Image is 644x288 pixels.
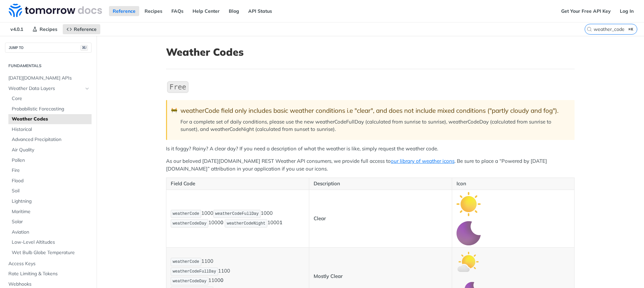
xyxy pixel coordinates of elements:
a: Historical [8,125,92,135]
img: clear_day [457,192,481,216]
span: Pollen [12,157,90,164]
p: Field Code [171,180,305,188]
a: Fire [8,165,92,176]
h1: Weather Codes [166,46,575,58]
span: Core [12,95,90,102]
svg: Search [587,27,592,32]
strong: Mostly Clear [314,273,343,279]
span: weatherCodeNight [227,221,265,226]
a: API Status [245,6,276,16]
a: Flood [8,176,92,186]
a: Air Quality [8,145,92,155]
span: Weather Codes [12,116,90,123]
a: Core [8,94,92,104]
a: Low-Level Altitudes [8,237,92,247]
p: Is it foggy? Rainy? A clear day? If you need a description of what the weather is like, simply re... [166,145,575,153]
strong: Clear [314,215,326,222]
span: Fire [12,167,90,174]
a: Soil [8,186,92,196]
span: Expand image [457,200,481,207]
p: As our beloved [DATE][DOMAIN_NAME] REST Weather API consumers, we provide full access to . Be sur... [166,157,575,173]
span: weatherCode [173,211,199,216]
img: Tomorrow.io Weather API Docs [9,4,102,17]
a: Recipes [29,24,61,34]
a: Recipes [141,6,166,16]
span: Flood [12,178,90,184]
img: mostly_clear_day [457,250,481,274]
a: Pollen [8,155,92,165]
span: weatherCodeDay [173,279,207,284]
button: JUMP TO⌘/ [5,43,92,53]
span: Access Keys [8,260,90,267]
h2: Fundamentals [5,63,92,69]
a: Aviation [8,227,92,237]
strong: 1 [279,220,282,226]
span: Webhooks [8,281,90,288]
strong: 0 [220,220,223,226]
span: Solar [12,219,90,225]
img: clear_night [457,221,481,245]
span: weatherCode [173,259,199,264]
p: Icon [457,180,570,188]
div: weatherCode field only includes basic weather conditions i.e "clear", and does not include mixed ... [180,107,568,114]
span: Weather Data Layers [8,85,83,92]
p: 1000 1000 1000 1000 [171,209,305,229]
strong: 0 [220,277,223,284]
a: [DATE][DOMAIN_NAME] APIs [5,73,92,83]
span: Recipes [40,26,57,32]
span: Air Quality [12,147,90,153]
a: Lightning [8,196,92,206]
span: Expand image [457,230,481,236]
span: Rate Limiting & Tokens [8,271,90,277]
span: Aviation [12,229,90,236]
button: Hide subpages for Weather Data Layers [85,86,90,91]
a: Maritime [8,207,92,217]
a: Rate Limiting & Tokens [5,269,92,279]
span: [DATE][DOMAIN_NAME] APIs [8,75,90,82]
span: v4.0.1 [7,24,27,34]
span: Advanced Precipitation [12,136,90,143]
p: For a complete set of daily conditions, please use the new weatherCodeFullDay (calculated from su... [180,118,568,133]
span: 🚧 [171,107,177,114]
a: our library of weather icons [391,158,454,164]
a: Reference [109,6,139,16]
span: ⌘/ [80,45,88,51]
span: weatherCodeFullDay [173,269,216,274]
a: Wet Bulb Globe Temperature [8,248,92,258]
a: Get Your Free API Key [557,6,614,16]
a: Reference [63,24,100,34]
span: Lightning [12,198,90,205]
a: Help Center [189,6,223,16]
a: Probabilistic Forecasting [8,104,92,114]
span: weatherCodeFullDay [215,211,259,216]
span: Historical [12,126,90,133]
p: Description [314,180,447,188]
kbd: ⌘K [627,26,635,33]
a: Blog [225,6,243,16]
a: FAQs [168,6,187,16]
a: Weather Codes [8,114,92,124]
span: Reference [74,26,97,32]
span: Maritime [12,208,90,215]
span: weatherCodeDay [173,221,207,226]
span: Soil [12,188,90,194]
a: Log In [616,6,637,16]
a: Access Keys [5,259,92,269]
span: Low-Level Altitudes [12,239,90,246]
span: Probabilistic Forecasting [12,106,90,112]
a: Advanced Precipitation [8,135,92,145]
a: Solar [8,217,92,227]
a: Weather Data LayersHide subpages for Weather Data Layers [5,84,92,94]
span: Expand image [457,258,481,265]
span: Wet Bulb Globe Temperature [12,249,90,256]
